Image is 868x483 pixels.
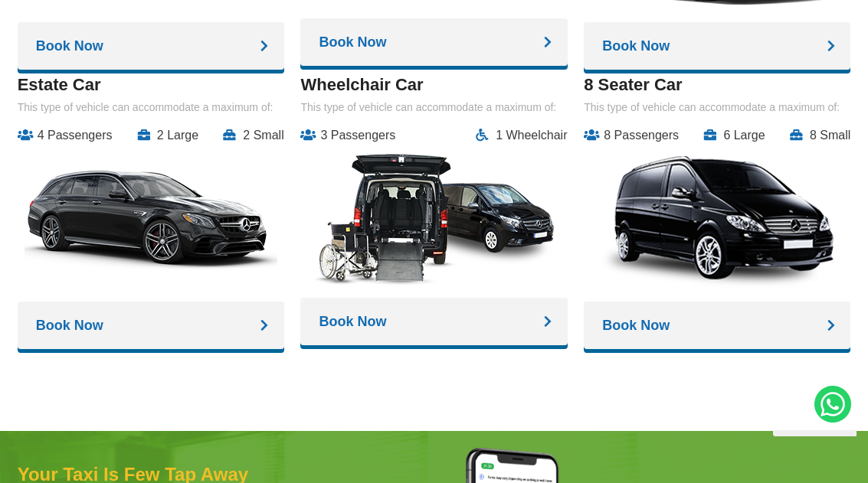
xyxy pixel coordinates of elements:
[18,129,113,142] li: 4 Passengers
[476,129,567,142] li: 1 Wheelchair
[300,298,567,345] a: Book Now
[591,154,843,290] img: A1 Taxis 8 Seater Car
[703,129,765,142] li: 6 Large
[584,75,850,95] h3: 8 Seater Car
[767,430,857,472] iframe: chat widget
[584,129,679,142] li: 8 Passengers
[790,129,850,142] li: 8 Small
[584,302,850,349] a: Book Now
[137,129,198,142] li: 2 Large
[300,75,567,95] h3: Wheelchair Car
[313,154,554,286] img: A1 Taxis 7 Seater Car
[18,101,284,113] p: This type of vehicle can accommodate a maximum of:
[300,101,567,113] p: This type of vehicle can accommodate a maximum of:
[18,75,284,95] h3: Estate Car
[300,129,395,142] li: 3 Passengers
[584,22,850,70] a: Book Now
[18,302,284,349] a: Book Now
[300,18,567,66] a: Book Now
[223,129,283,142] li: 2 Small
[25,154,277,290] img: A1 Taxis Estate Car
[584,101,850,113] p: This type of vehicle can accommodate a maximum of:
[18,22,284,70] a: Book Now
